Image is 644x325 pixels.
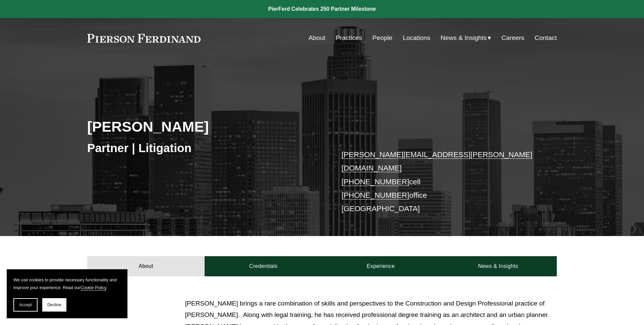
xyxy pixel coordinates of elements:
a: Experience [322,256,439,276]
span: News & Insights [441,32,487,44]
section: Cookie banner [7,269,127,318]
a: Careers [501,32,524,44]
a: News & Insights [439,256,557,276]
a: [PHONE_NUMBER] [341,191,409,199]
button: Accept [13,298,38,312]
a: Cookie Policy [80,285,106,290]
a: About [309,32,325,44]
h2: [PERSON_NAME] [87,118,322,135]
span: Decline [47,303,61,307]
a: [PHONE_NUMBER] [341,178,409,186]
h3: Partner | Litigation [87,141,322,155]
a: About [87,256,205,276]
a: People [372,32,392,44]
button: Decline [42,298,66,312]
a: Credentials [205,256,322,276]
a: [PERSON_NAME][EMAIL_ADDRESS][PERSON_NAME][DOMAIN_NAME] [341,150,532,172]
a: folder dropdown [441,32,491,44]
p: cell office [GEOGRAPHIC_DATA] [341,148,537,216]
span: Accept [19,303,32,307]
p: We use cookies to provide necessary functionality and improve your experience. Read our . [13,276,121,291]
a: Locations [403,32,430,44]
a: Contact [535,32,557,44]
a: Practices [336,32,362,44]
